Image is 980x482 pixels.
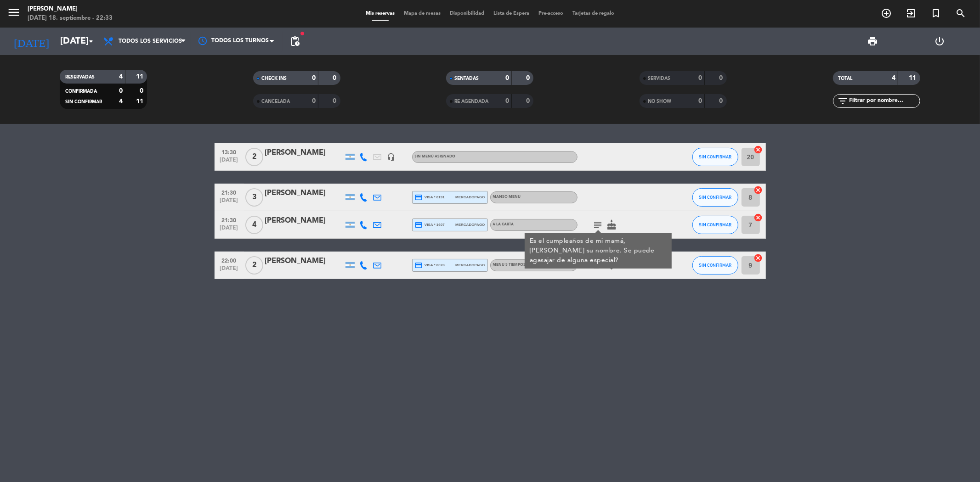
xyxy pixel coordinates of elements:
[85,36,96,47] i: arrow_drop_down
[218,146,241,157] span: 13:30
[312,98,316,104] strong: 0
[568,11,619,16] span: Tarjetas de regalo
[218,187,241,197] span: 21:30
[218,214,241,225] span: 21:30
[245,188,263,207] span: 3
[526,98,532,104] strong: 0
[415,193,445,202] span: visa * 0191
[415,261,445,269] span: visa * 0078
[699,195,731,200] span: SIN CONFIRMAR
[754,185,763,195] i: cancel
[333,75,338,81] strong: 0
[7,31,56,51] i: [DATE]
[849,96,920,106] input: Filtrar por nombre...
[930,8,941,19] i: turned_in_not
[892,75,895,81] strong: 4
[7,6,21,22] button: menu
[415,221,423,229] i: credit_card
[445,11,489,16] span: Disponibilidad
[136,98,145,105] strong: 11
[28,5,113,14] div: [PERSON_NAME]
[606,219,617,230] i: cake
[699,154,731,159] span: SIN CONFIRMAR
[265,147,343,159] div: [PERSON_NAME]
[218,225,241,235] span: [DATE]
[698,98,702,104] strong: 0
[719,98,725,104] strong: 0
[455,222,485,228] span: mercadopago
[455,194,485,200] span: mercadopago
[906,28,973,55] div: LOG OUT
[489,11,534,16] span: Lista de Espera
[906,8,917,19] i: exit_to_app
[909,75,918,81] strong: 11
[505,98,509,104] strong: 0
[934,36,945,47] i: power_settings_new
[699,263,731,268] span: SIN CONFIRMAR
[454,99,488,104] span: RE AGENDADA
[692,216,738,234] button: SIN CONFIRMAR
[754,213,763,222] i: cancel
[493,195,521,199] span: MANSO MENU
[454,76,479,81] span: SENTADAS
[65,75,95,79] span: RESERVADAS
[529,236,667,265] div: Es el cumpleaños de mi mamá, [PERSON_NAME] su nombre. Se puede agasajar de alguna especial?
[245,216,263,234] span: 4
[493,263,619,267] span: MENU 5 TIEMPOS TEXTURAS DE INVIERNO "MARIDAJE ALTA GAMA"
[218,197,241,208] span: [DATE]
[692,148,738,166] button: SIN CONFIRMAR
[838,76,853,81] span: TOTAL
[218,255,241,265] span: 22:00
[593,219,604,230] i: subject
[534,11,568,16] span: Pre-acceso
[415,193,423,202] i: credit_card
[119,98,123,105] strong: 4
[648,76,670,81] span: SERVIDAS
[399,11,445,16] span: Mapa de mesas
[754,253,763,263] i: cancel
[361,11,399,16] span: Mis reservas
[261,99,290,104] span: CANCELADA
[300,31,305,36] span: fiber_manual_record
[881,8,892,19] i: add_circle_outline
[265,187,343,199] div: [PERSON_NAME]
[289,36,300,47] span: pending_actions
[699,222,731,227] span: SIN CONFIRMAR
[719,75,725,81] strong: 0
[312,75,316,81] strong: 0
[7,6,21,19] i: menu
[65,100,102,104] span: SIN CONFIRMAR
[415,221,445,229] span: visa * 1607
[505,75,509,81] strong: 0
[265,215,343,227] div: [PERSON_NAME]
[648,99,671,104] span: NO SHOW
[140,88,145,94] strong: 0
[698,75,702,81] strong: 0
[493,223,514,226] span: A LA CARTA
[119,38,182,45] span: Todos los servicios
[28,14,113,23] div: [DATE] 18. septiembre - 22:33
[65,89,97,94] span: CONFIRMADA
[838,95,849,106] i: filter_list
[265,255,343,267] div: [PERSON_NAME]
[867,36,878,47] span: print
[455,262,485,268] span: mercadopago
[415,261,423,269] i: credit_card
[245,148,263,166] span: 2
[136,73,145,80] strong: 11
[692,256,738,275] button: SIN CONFIRMAR
[119,88,123,94] strong: 0
[119,73,123,80] strong: 4
[333,98,338,104] strong: 0
[218,265,241,276] span: [DATE]
[387,153,396,161] i: headset_mic
[245,256,263,275] span: 2
[526,75,532,81] strong: 0
[692,188,738,207] button: SIN CONFIRMAR
[415,155,456,158] span: Sin menú asignado
[261,76,287,81] span: CHECK INS
[955,8,966,19] i: search
[218,157,241,168] span: [DATE]
[754,145,763,154] i: cancel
